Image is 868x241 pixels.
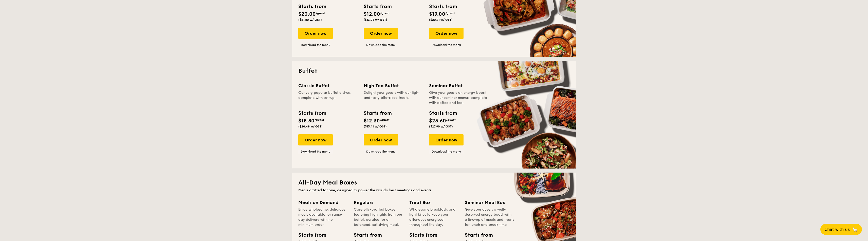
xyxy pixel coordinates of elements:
[820,224,862,235] button: Chat with us🦙
[298,125,323,128] span: ($20.49 w/ GST)
[429,109,457,117] div: Starts from
[298,43,333,47] a: Download the menu
[429,125,453,128] span: ($27.90 w/ GST)
[364,90,423,105] div: Delight your guests with our light and tasty bite-sized treats.
[298,28,333,39] div: Order now
[446,118,456,122] span: /guest
[298,199,348,206] div: Meals on Demand
[298,90,358,105] div: Our very popular buffet dishes, complete with set-up.
[298,3,326,10] div: Starts from
[364,109,391,117] div: Starts from
[429,118,446,124] span: $25.60
[316,11,325,15] span: /guest
[298,150,333,154] a: Download the menu
[298,82,358,89] div: Classic Buffet
[409,207,459,227] div: Wholesome breakfasts and light bites to keep your attendees energised throughout the day.
[364,11,380,17] span: $12.00
[429,3,457,10] div: Starts from
[429,150,464,154] a: Download the menu
[298,18,322,22] span: ($21.80 w/ GST)
[465,199,514,206] div: Seminar Meal Box
[465,231,488,239] div: Starts from
[852,227,858,232] span: 🦙
[429,11,445,17] span: $19.00
[409,231,432,239] div: Starts from
[429,82,488,89] div: Seminar Buffet
[824,227,850,232] span: Chat with us
[429,18,453,22] span: ($20.71 w/ GST)
[298,179,570,187] h2: All-Day Meal Boxes
[298,207,348,227] div: Enjoy wholesome, delicious meals available for same-day delivery with no minimum order.
[445,11,455,15] span: /guest
[298,231,321,239] div: Starts from
[380,118,390,122] span: /guest
[298,67,570,75] h2: Buffet
[364,134,398,145] div: Order now
[315,118,324,122] span: /guest
[364,118,380,124] span: $12.30
[298,109,326,117] div: Starts from
[354,231,377,239] div: Starts from
[429,28,464,39] div: Order now
[364,150,398,154] a: Download the menu
[354,207,403,227] div: Carefully-crafted boxes featuring highlights from our buffet, curated for a balanced, satisfying ...
[429,134,464,145] div: Order now
[364,28,398,39] div: Order now
[380,11,390,15] span: /guest
[298,134,333,145] div: Order now
[465,207,514,227] div: Give your guests a well-deserved energy boost with a line-up of meals and treats for lunch and br...
[364,43,398,47] a: Download the menu
[298,11,316,17] span: $20.00
[409,199,459,206] div: Treat Box
[364,82,423,89] div: High Tea Buffet
[364,125,387,128] span: ($13.41 w/ GST)
[429,43,464,47] a: Download the menu
[298,188,570,193] div: Meals crafted for one, designed to power the world's best meetings and events.
[429,90,488,105] div: Give your guests an energy boost with our seminar menus, complete with coffee and tea.
[364,3,391,10] div: Starts from
[364,18,387,22] span: ($13.08 w/ GST)
[354,199,403,206] div: Regulars
[298,118,315,124] span: $18.80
